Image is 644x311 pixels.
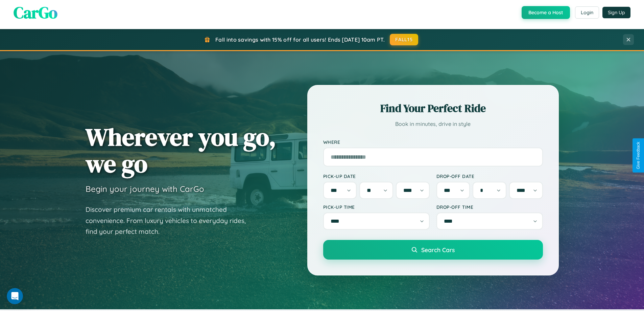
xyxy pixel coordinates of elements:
button: Become a Host [522,6,570,19]
button: FALL15 [390,34,418,45]
button: Login [575,6,599,19]
label: Pick-up Date [323,173,430,179]
span: CarGo [14,1,57,24]
label: Drop-off Time [436,204,543,210]
h3: Begin your journey with CarGo [86,184,204,194]
span: Fall into savings with 15% off for all users! Ends [DATE] 10am PT. [215,36,385,43]
label: Where [323,139,543,145]
h1: Wherever you go, we go [86,124,276,177]
label: Pick-up Time [323,204,430,210]
span: Search Cars [421,246,455,253]
iframe: Intercom live chat [7,288,23,304]
h2: Find Your Perfect Ride [323,101,543,116]
div: Give Feedback [636,142,641,169]
p: Discover premium car rentals with unmatched convenience. From luxury vehicles to everyday rides, ... [86,204,255,237]
button: Sign Up [602,7,630,18]
p: Book in minutes, drive in style [323,119,543,129]
label: Drop-off Date [436,173,543,179]
button: Search Cars [323,240,543,260]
